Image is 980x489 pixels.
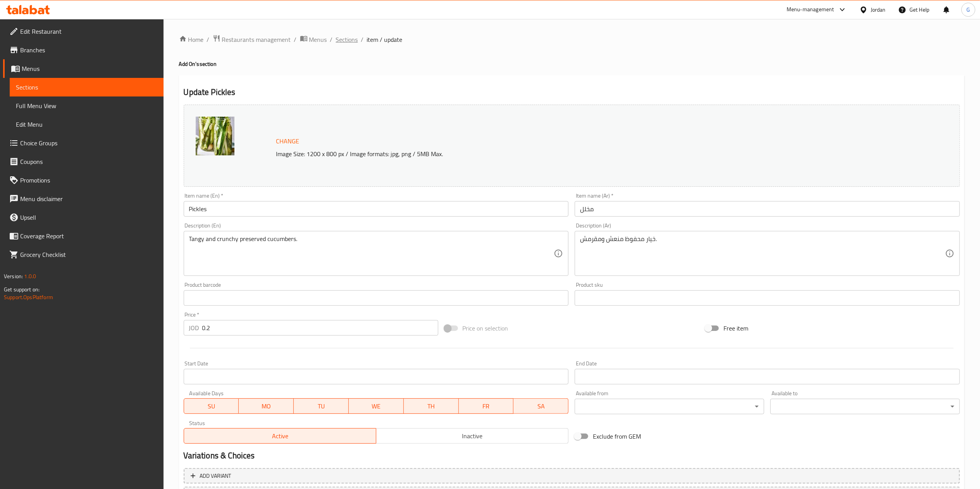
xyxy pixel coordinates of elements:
span: MO [242,401,291,412]
a: Support.OpsPlatform [4,292,53,302]
span: Grocery Checklist [20,250,157,259]
span: Sections [16,83,157,92]
li: / [330,35,333,44]
button: Inactive [376,428,568,444]
li: / [207,35,210,44]
li: / [294,35,297,44]
a: Sections [336,35,358,44]
button: TU [294,398,349,414]
h4: Add On's section [179,60,964,68]
span: Exclude from GEM [593,432,641,441]
a: Coverage Report [3,227,164,245]
input: Please enter price [202,320,438,336]
nav: breadcrumb [179,34,964,45]
button: Change [273,133,303,149]
a: Branches [3,41,164,59]
span: Coverage Report [20,231,157,241]
a: Coupons [3,152,164,171]
span: WE [352,401,401,412]
a: Choice Groups [3,134,164,152]
button: SA [513,398,568,414]
span: Add variant [200,471,231,481]
span: Restaurants management [222,35,291,44]
a: Full Menu View [10,96,164,115]
button: Active [184,428,376,444]
a: Edit Menu [10,115,164,134]
div: Jordan [871,5,886,14]
button: Add variant [184,468,960,484]
li: / [361,35,364,44]
a: Menus [300,34,327,45]
span: Inactive [379,430,565,442]
button: FR [459,398,514,414]
button: SU [184,398,239,414]
div: Menu-management [787,5,834,14]
a: Promotions [3,171,164,189]
a: Grocery Checklist [3,245,164,264]
span: Version: [4,271,23,281]
h2: Variations & Choices [184,450,960,461]
span: SU [187,401,236,412]
a: Sections [10,78,164,96]
textarea: Tangy and crunchy preserved cucumbers. [189,235,554,272]
span: Menu disclaimer [20,194,157,203]
span: Edit Restaurant [20,27,157,36]
input: Enter name Ar [575,201,960,217]
span: TH [407,401,456,412]
span: 1.0.0 [24,271,36,281]
span: SA [517,401,565,412]
span: TU [297,401,346,412]
div: ​ [770,399,960,414]
h2: Update Pickles [184,86,960,98]
a: Edit Restaurant [3,22,164,41]
button: TH [404,398,459,414]
textarea: خيار محفوظ منعش ومقرمش. [580,235,945,272]
span: Active [187,430,373,442]
span: Promotions [20,176,157,185]
button: MO [239,398,294,414]
button: WE [349,398,404,414]
span: Price on selection [463,324,508,333]
span: Change [276,136,300,147]
span: Menus [309,35,327,44]
input: Please enter product sku [575,290,960,306]
span: item / update [367,35,403,44]
input: Enter name En [184,201,569,217]
span: Full Menu View [16,101,157,110]
p: Image Size: 1200 x 800 px / Image formats: jpg, png / 5MB Max. [273,149,837,158]
a: Menu disclaimer [3,189,164,208]
span: G [966,5,970,14]
span: Upsell [20,213,157,222]
p: JOD [189,323,199,332]
span: Get support on: [4,284,40,294]
span: Choice Groups [20,138,157,148]
div: ​ [575,399,764,414]
span: Menus [22,64,157,73]
a: Menus [3,59,164,78]
span: Branches [20,45,157,55]
span: Edit Menu [16,120,157,129]
span: Coupons [20,157,157,166]
img: pickles638816204230155744.jpg [196,117,234,155]
a: Home [179,35,204,44]
input: Please enter product barcode [184,290,569,306]
a: Restaurants management [213,34,291,45]
span: FR [462,401,511,412]
a: Upsell [3,208,164,227]
span: Free item [723,324,748,333]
